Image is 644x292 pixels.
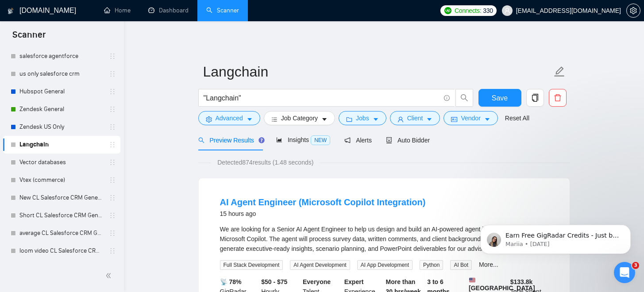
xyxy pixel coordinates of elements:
span: 3 [632,262,639,269]
span: Advanced [216,113,243,123]
span: notification [344,137,351,143]
a: Vector databases [19,154,104,171]
a: salesforce agentforce [19,47,104,65]
a: New CL Salesforce CRM General [19,189,104,207]
span: setting [206,116,212,123]
span: Scanner [5,28,53,47]
span: Client [407,113,423,123]
a: homeHome [104,7,131,14]
span: Connects: [455,6,481,15]
span: 330 [483,6,493,15]
span: holder [109,247,116,254]
span: caret-down [373,116,379,123]
span: Earn Free GigRadar Credits - Just by Sharing Your Story! 💬 Want more credits for sending proposal... [39,26,153,244]
span: Python [420,260,443,270]
span: idcard [451,116,457,123]
span: holder [109,212,116,219]
span: holder [109,70,116,77]
span: user [397,116,404,123]
span: search [456,94,473,102]
span: holder [109,106,116,113]
span: AI Bot [450,260,472,270]
span: area-chart [276,137,282,143]
b: $ 133.8k [510,278,533,285]
span: Job Category [281,113,318,123]
button: copy [526,89,544,107]
p: Message from Mariia, sent 7w ago [39,34,153,42]
div: Tooltip anchor [258,136,266,144]
span: caret-down [484,116,490,123]
span: Save [492,92,508,104]
span: search [198,137,204,143]
span: holder [109,230,116,237]
a: setting [626,7,640,14]
span: double-left [105,271,114,280]
b: Expert [344,278,364,285]
a: searchScanner [206,7,239,14]
b: 📡 78% [220,278,242,285]
span: Alerts [344,137,372,144]
span: holder [109,141,116,148]
b: [GEOGRAPHIC_DATA] [469,277,535,292]
span: holder [109,159,116,166]
iframe: Intercom notifications message [467,206,644,268]
span: bars [271,116,278,123]
span: holder [109,53,116,60]
button: setting [626,4,640,18]
button: search [455,89,473,107]
span: NEW [311,135,330,145]
span: holder [109,177,116,184]
a: AI Agent Engineer (Microsoft Copilot Integration) [220,197,426,207]
a: us only salesforce crm [19,65,104,83]
button: idcardVendorcaret-down [443,111,497,125]
a: Reset All [505,113,529,123]
div: We are looking for a Senior AI Agent Engineer to help us design and build an AI-powered agent int... [220,224,548,254]
button: delete [549,89,567,107]
span: Jobs [356,113,369,123]
button: folderJobscaret-down [339,111,386,125]
span: info-circle [444,95,450,101]
span: delete [549,94,566,102]
button: barsJob Categorycaret-down [264,111,335,125]
div: 15 hours ago [220,208,426,219]
img: 🇺🇸 [469,277,475,283]
span: holder [109,194,116,201]
input: Scanner name... [203,61,552,83]
a: loom video CL Salesforce CRM General [19,242,104,260]
img: logo [8,4,14,18]
span: caret-down [426,116,432,123]
a: Zendesk General [19,100,104,118]
button: userClientcaret-down [390,111,440,125]
iframe: Intercom live chat [614,262,635,283]
span: caret-down [321,116,328,123]
span: Insights [276,136,330,143]
a: Short CL Salesforce CRM General [19,207,104,224]
span: Full Stack Development [220,260,283,270]
a: Langchain [19,136,104,154]
span: holder [109,88,116,95]
span: Auto Bidder [386,137,430,144]
b: Everyone [303,278,331,285]
span: holder [109,123,116,131]
span: copy [527,94,544,102]
button: Save [478,89,521,107]
span: edit [554,66,565,77]
span: folder [346,116,352,123]
a: average CL Salesforce CRM General [19,224,104,242]
a: Zendesk US Only [19,118,104,136]
span: Vendor [461,113,480,123]
b: $50 - $75 [261,278,287,285]
span: caret-down [247,116,253,123]
button: settingAdvancedcaret-down [198,111,260,125]
input: Search Freelance Jobs... [204,92,440,104]
a: Vtex (commerce) [19,171,104,189]
span: robot [386,137,392,143]
span: Preview Results [198,137,262,144]
span: AI Agent Development [290,260,350,270]
a: Hubspot General [19,83,104,100]
img: upwork-logo.png [444,7,451,14]
span: Detected 874 results (1.48 seconds) [211,158,320,167]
